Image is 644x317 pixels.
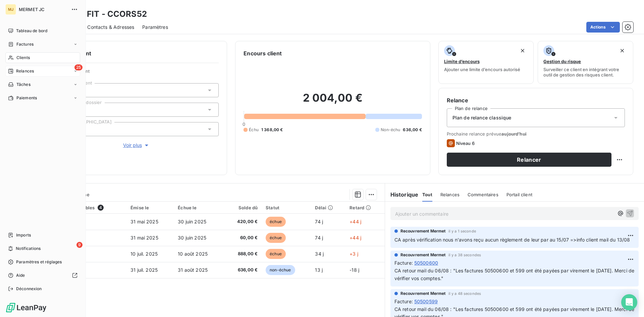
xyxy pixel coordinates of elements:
span: 30 juin 2025 [178,235,206,241]
span: 74 j [315,219,323,224]
span: Paramètres et réglages [16,259,62,265]
span: Portail client [506,192,532,197]
span: il y a 48 secondes [448,292,481,296]
div: Délai [315,205,341,210]
a: Aide [5,270,80,281]
span: Ajouter une limite d’encours autorisé [444,67,520,72]
span: Paiements [16,95,37,101]
a: Imports [5,230,80,241]
span: Déconnexion [16,286,42,292]
span: 1 368,00 € [261,127,283,133]
h6: Relance [447,96,625,104]
span: aujourd’hui [501,131,527,137]
span: Voir plus [123,142,150,149]
h6: Informations client [41,49,219,57]
span: CA après vérification nous n'avons reçu aucun règlement de leur par au 15/07 =>info client mail d... [394,237,630,243]
span: 31 mai 2025 [130,219,158,224]
div: Retard [350,205,380,210]
span: Relances [440,192,460,197]
div: Statut [266,205,307,210]
span: 30 juin 2025 [178,219,206,224]
span: échue [266,217,286,227]
span: Niveau 6 [456,141,475,146]
span: Propriétés Client [54,68,219,78]
span: Tout [422,192,432,197]
span: +44 j [350,235,361,241]
span: 25 [74,64,83,70]
span: 13 j [315,267,323,273]
span: 888,00 € [228,251,258,257]
a: Factures [5,39,80,50]
span: 4 [98,205,104,211]
button: Actions [586,22,620,33]
span: Notifications [16,246,41,252]
span: il y a 38 secondes [448,253,481,257]
div: MJ [5,4,16,15]
a: Clients [5,52,80,63]
div: Solde dû [228,205,258,210]
span: Recouvrement Mermet [400,228,446,234]
span: Aide [16,272,25,278]
div: Pièces comptables [53,205,122,211]
span: échue [266,233,286,243]
span: Recouvrement Mermet [400,290,446,297]
span: 31 juil. 2025 [130,267,158,273]
span: 74 j [315,235,323,241]
span: 31 août 2025 [178,267,208,273]
span: non-échue [266,265,295,275]
span: 50500600 [414,259,438,266]
span: Tâches [16,82,31,88]
span: Contacts & Adresses [87,24,134,31]
span: 420,00 € [228,218,258,225]
span: Facture : [394,259,413,266]
span: CA retour mail du 06/08 : "Les factures 50500600 et 599 ont été payées par virement le [DATE]. Me... [394,268,636,281]
span: -18 j [350,267,359,273]
div: Échue le [178,205,220,210]
button: Limite d’encoursAjouter une limite d’encours autorisé [438,41,534,84]
h6: Encours client [244,49,282,57]
h3: CORSI FIT - CCORS52 [59,8,147,20]
span: Facture : [394,298,413,305]
span: 0 [243,121,245,127]
a: Paiements [5,93,80,103]
span: 31 mai 2025 [130,235,158,241]
h2: 2 004,00 € [244,91,422,111]
span: 636,00 € [228,267,258,273]
span: +3 j [350,251,358,257]
span: +44 j [350,219,361,224]
span: Non-échu [381,127,400,133]
span: 34 j [315,251,324,257]
span: Plan de relance classique [452,114,512,121]
span: Recouvrement Mermet [400,252,446,258]
button: Voir plus [54,142,219,149]
img: Logo LeanPay [5,302,47,313]
span: 10 août 2025 [178,251,208,257]
div: Open Intercom Messenger [621,294,637,310]
span: Tableau de bord [16,28,47,34]
span: Prochaine relance prévue [447,131,625,137]
span: Commentaires [468,192,498,197]
div: Émise le [130,205,170,210]
span: Imports [16,232,31,238]
span: Relances [16,68,34,74]
span: 60,00 € [228,234,258,241]
a: Tableau de bord [5,25,80,36]
span: Clients [16,55,30,61]
span: Échu [249,127,259,133]
span: 10 juil. 2025 [130,251,158,257]
span: il y a 1 seconde [448,229,476,233]
span: échue [266,249,286,259]
a: 25Relances [5,66,80,76]
button: Gestion du risqueSurveiller ce client en intégrant votre outil de gestion des risques client. [538,41,633,84]
span: Limite d’encours [444,59,480,64]
span: 636,00 € [403,127,422,133]
a: Paramètres et réglages [5,257,80,267]
span: Surveiller ce client en intégrant votre outil de gestion des risques client. [543,67,628,77]
a: Tâches [5,79,80,90]
button: Relancer [447,153,611,167]
span: 9 [76,242,83,248]
span: Paramètres [142,24,168,31]
span: MERMET JC [19,7,67,12]
h6: Historique [385,191,419,199]
span: 50500599 [414,298,438,305]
